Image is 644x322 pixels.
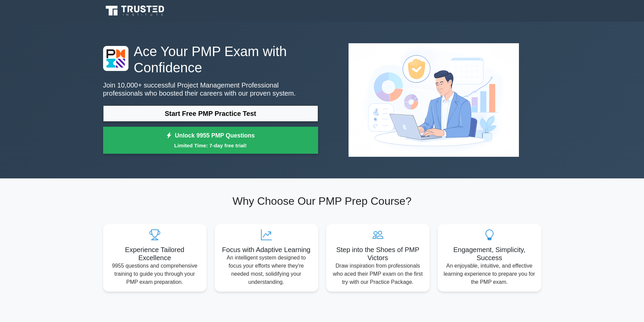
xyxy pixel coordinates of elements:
[109,262,201,286] p: 9955 questions and comprehensive training to guide you through your PMP exam preparation.
[220,246,313,254] h5: Focus with Adaptive Learning
[103,105,318,122] a: Start Free PMP Practice Test
[103,127,318,154] a: Unlock 9955 PMP QuestionsLimited Time: 7-day free trial!
[112,142,310,149] small: Limited Time: 7-day free trial!
[343,38,524,162] img: Project Management Professional Preview
[103,195,541,207] h2: Why Choose Our PMP Prep Course?
[103,43,318,76] h1: Ace Your PMP Exam with Confidence
[332,246,424,262] h5: Step into the Shoes of PMP Victors
[443,262,536,286] p: An enjoyable, intuitive, and effective learning experience to prepare you for the PMP exam.
[220,254,313,286] p: An intelligent system designed to focus your efforts where they're needed most, solidifying your ...
[103,81,318,97] p: Join 10,000+ successful Project Management Professional professionals who boosted their careers w...
[443,246,536,262] h5: Engagement, Simplicity, Success
[109,246,201,262] h5: Experience Tailored Excellence
[332,262,424,286] p: Draw inspiration from professionals who aced their PMP exam on the first try with our Practice Pa...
